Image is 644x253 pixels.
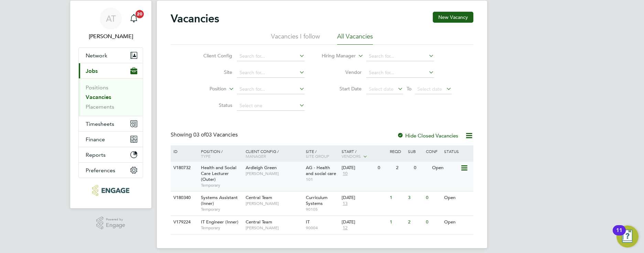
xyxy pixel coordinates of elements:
[86,121,114,127] span: Timesheets
[96,217,126,230] a: Powered byEngage
[406,216,424,229] div: 2
[424,216,442,229] div: 0
[616,225,638,247] button: Open Resource Center, 11 new notifications
[86,103,114,110] a: Placements
[306,177,339,182] span: 101
[237,52,305,61] input: Search for...
[237,101,305,111] input: Select one
[394,162,412,174] div: 2
[106,222,125,228] span: Engage
[430,162,460,174] div: Open
[237,85,305,94] input: Search for...
[322,69,362,75] label: Vendor
[86,152,106,158] span: Reports
[201,183,242,188] span: Temporary
[340,145,388,163] div: Start /
[342,219,386,225] div: [DATE]
[388,145,406,157] div: Reqd
[86,136,105,143] span: Finance
[342,153,361,159] span: Vendors
[246,201,302,206] span: [PERSON_NAME]
[79,147,143,162] button: Reports
[201,207,242,212] span: Temporary
[193,131,238,138] span: 03 Vacancies
[342,201,348,207] span: 13
[78,32,143,41] span: Annie Trotter
[306,195,328,206] span: Curriculum Systems
[406,191,424,204] div: 3
[70,1,151,208] nav: Main navigation
[417,86,442,92] span: Select date
[237,68,305,78] input: Search for...
[79,116,143,131] button: Timesheets
[388,191,406,204] div: 1
[246,195,272,200] span: Central Team
[201,153,211,159] span: Type
[337,32,373,45] li: All Vacancies
[193,53,232,59] label: Client Config
[433,12,473,23] button: New Vacancy
[79,48,143,63] button: Network
[442,145,472,157] div: Status
[405,84,414,93] span: To
[193,69,232,75] label: Site
[316,53,356,59] label: Hiring Manager
[246,153,266,159] span: Manager
[201,219,238,225] span: IT Engineer (Inner)
[342,165,374,171] div: [DATE]
[201,165,236,182] span: Health and Social Care Lecturer (Outer)
[342,171,348,177] span: 10
[442,191,472,204] div: Open
[187,86,226,92] label: Position
[86,68,98,74] span: Jobs
[92,185,129,196] img: tr2rec-logo-retina.png
[246,171,302,176] span: [PERSON_NAME]
[246,165,277,170] span: Ardleigh Green
[172,145,196,157] div: ID
[127,8,141,30] a: 20
[376,162,394,174] div: 0
[397,132,458,139] label: Hide Closed Vacancies
[201,225,242,231] span: Temporary
[196,145,244,162] div: Position /
[86,52,107,59] span: Network
[366,68,434,78] input: Search for...
[306,165,336,176] span: AG - Health and social care
[424,145,442,157] div: Conf
[86,167,115,174] span: Preferences
[78,185,143,196] a: Go to home page
[306,219,310,225] span: IT
[322,86,362,92] label: Start Date
[412,162,430,174] div: 0
[79,132,143,147] button: Finance
[424,191,442,204] div: 0
[306,225,339,231] span: 90004
[171,131,239,139] div: Showing
[442,216,472,229] div: Open
[106,14,116,23] span: AT
[388,216,406,229] div: 1
[369,86,394,92] span: Select date
[342,195,386,201] div: [DATE]
[86,84,108,91] a: Positions
[172,162,196,174] div: V180732
[79,78,143,116] div: Jobs
[306,207,339,212] span: 90105
[306,153,329,159] span: Site Group
[366,52,434,61] input: Search for...
[406,145,424,157] div: Sub
[201,195,238,206] span: Systems Assistant (Inner)
[304,145,340,162] div: Site /
[79,163,143,178] button: Preferences
[244,145,304,162] div: Client Config /
[342,225,348,231] span: 12
[171,12,219,25] h2: Vacancies
[172,191,196,204] div: V180340
[136,10,144,18] span: 20
[246,219,272,225] span: Central Team
[193,131,206,138] span: 03 of
[172,216,196,229] div: V179224
[246,225,302,231] span: [PERSON_NAME]
[79,63,143,78] button: Jobs
[86,94,111,100] a: Vacancies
